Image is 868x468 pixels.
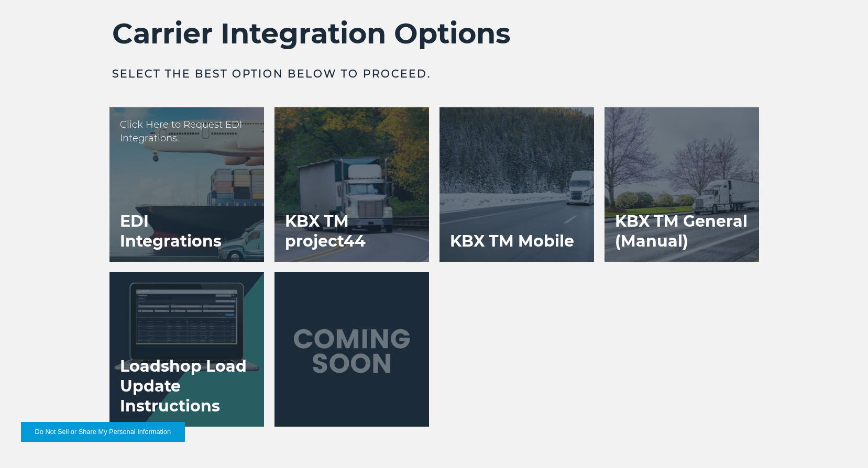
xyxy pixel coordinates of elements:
[109,107,264,262] a: EDI Integrations
[112,66,756,81] h3: Select the best option below to proceed.
[274,107,429,262] a: KBX TM project44
[21,422,185,442] button: Do Not Sell or Share My Personal Information
[120,118,254,145] p: Click Here to Request EDI Integrations.
[109,272,264,427] a: Loadshop Load Update Instructions
[274,201,429,262] h3: KBX TM project44
[109,346,264,427] h3: Loadshop Load Update Instructions
[440,107,594,262] a: KBX TM Mobile
[440,221,585,262] h3: KBX TM Mobile
[605,107,759,262] a: KBX TM General (Manual)
[605,201,759,262] h3: KBX TM General (Manual)
[112,16,756,51] h2: Carrier Integration Options
[109,201,264,262] h3: EDI Integrations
